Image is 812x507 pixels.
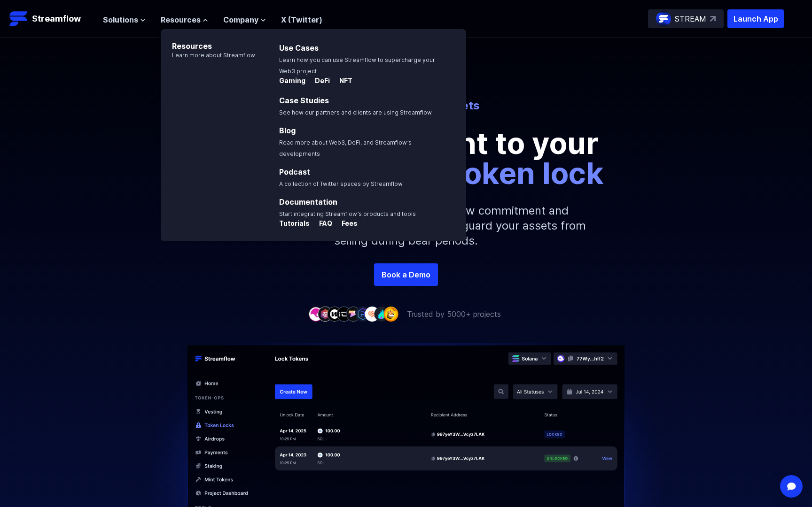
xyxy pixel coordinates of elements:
[307,77,332,86] a: DeFi
[279,139,412,157] span: Read more about Web3, DeFi, and Streamflow’s developments
[327,307,342,321] img: company-3
[279,77,307,86] a: Gaming
[383,307,398,321] img: company-9
[279,43,319,53] a: Use Cases
[374,307,389,321] img: company-8
[223,14,258,25] span: Company
[648,9,724,28] a: STREAM
[312,219,332,228] p: FAQ
[9,9,94,28] a: Streamflow
[710,16,716,22] img: top-right-arrow.svg
[332,76,352,85] p: NFT
[279,109,432,116] span: See how our partners and clients are using Streamflow
[318,307,333,321] img: company-2
[780,475,803,498] div: Open Intercom Messenger
[279,197,337,207] a: Documentation
[146,98,666,113] p: Secure your crypto assets
[727,9,784,28] button: Launch App
[308,307,323,321] img: company-1
[307,76,330,85] p: DeFi
[279,56,435,75] span: Learn how you can use Streamflow to supercharge your Web3 project
[332,77,352,86] a: NFT
[312,220,334,229] a: FAQ
[161,52,255,59] p: Learn more about Streamflow
[407,308,501,320] p: Trusted by 5000+ projects
[9,9,28,28] img: Streamflow Logo
[161,14,208,25] button: Resources
[279,96,329,105] a: Case Studies
[374,263,438,286] a: Book a Demo
[279,210,416,217] span: Start integrating Streamflow’s products and tools
[452,155,604,191] span: token lock
[656,11,671,26] img: streamflow-logo-circle.png
[279,167,310,177] a: Podcast
[279,219,310,228] p: Tutorials
[161,14,201,25] span: Resources
[103,14,146,25] button: Solutions
[281,15,322,24] a: X (Twitter)
[675,13,706,24] p: STREAM
[279,220,312,229] a: Tutorials
[355,307,370,321] img: company-6
[346,307,361,321] img: company-5
[279,180,403,187] span: A collection of Twitter spaces by Streamflow
[161,29,255,52] p: Resources
[103,14,138,25] span: Solutions
[334,219,358,228] p: Fees
[334,220,358,229] a: Fees
[279,126,296,135] a: Blog
[365,307,380,321] img: company-7
[336,307,351,321] img: company-4
[223,14,266,25] button: Company
[279,76,305,85] p: Gaming
[32,12,81,25] p: Streamflow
